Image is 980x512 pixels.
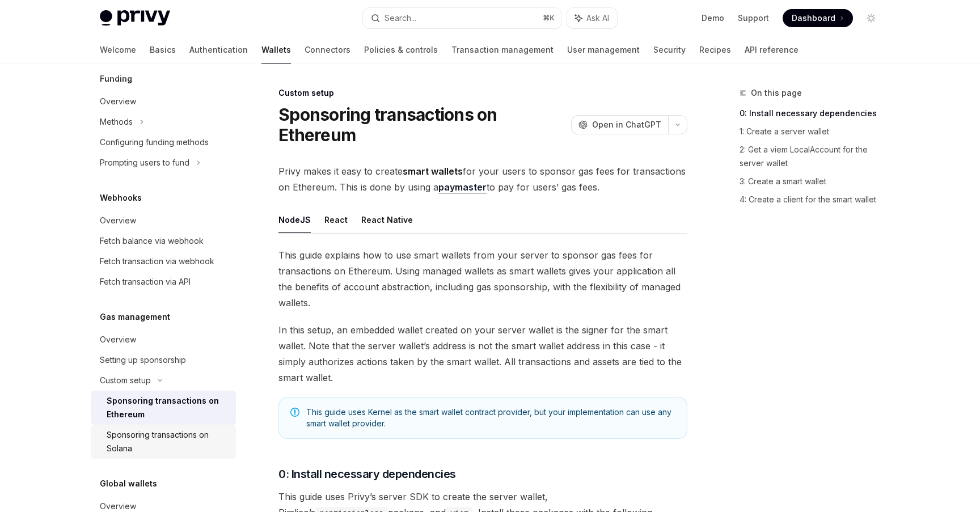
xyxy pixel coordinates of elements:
a: Wallets [261,36,291,64]
a: 3: Create a smart wallet [740,172,889,191]
a: Security [653,36,686,64]
a: Sponsoring transactions on Ethereum [91,391,236,425]
button: Toggle dark mode [862,9,880,27]
div: Overview [100,95,136,108]
span: Privy makes it easy to create for your users to sponsor gas fees for transactions on Ethereum. Th... [278,163,687,195]
a: Demo [702,12,724,24]
a: Overview [91,329,236,350]
a: 1: Create a server wallet [740,122,889,141]
div: Sponsoring transactions on Solana [107,428,229,455]
a: Recipes [699,36,731,64]
a: Policies & controls [364,36,438,64]
span: On this page [751,86,802,100]
a: Authentication [189,36,248,64]
a: Overview [91,210,236,231]
a: Transaction management [451,36,554,64]
a: Support [738,12,769,24]
button: Search...⌘K [363,8,561,28]
a: Sponsoring transactions on Solana [91,425,236,459]
a: paymaster [438,181,487,193]
h1: Sponsoring transactions on Ethereum [278,104,567,145]
a: API reference [745,36,799,64]
span: Dashboard [792,12,835,24]
div: Custom setup [100,374,151,387]
span: In this setup, an embedded wallet created on your server wallet is the signer for the smart walle... [278,322,687,386]
a: 4: Create a client for the smart wallet [740,191,889,209]
strong: smart wallets [403,166,463,177]
a: Fetch transaction via API [91,272,236,292]
button: React Native [361,206,413,233]
svg: Note [290,408,299,417]
div: Setting up sponsorship [100,353,186,367]
h5: Webhooks [100,191,142,205]
span: Ask AI [586,12,609,24]
a: Basics [150,36,176,64]
a: User management [567,36,640,64]
span: ⌘ K [543,14,555,23]
h5: Gas management [100,310,170,324]
a: Configuring funding methods [91,132,236,153]
img: light logo [100,10,170,26]
a: Overview [91,91,236,112]
button: Ask AI [567,8,617,28]
a: Connectors [305,36,350,64]
a: Welcome [100,36,136,64]
div: Overview [100,333,136,346]
button: Open in ChatGPT [571,115,668,134]
div: Configuring funding methods [100,136,209,149]
div: Custom setup [278,87,687,99]
a: Dashboard [783,9,853,27]
span: Open in ChatGPT [592,119,661,130]
a: Setting up sponsorship [91,350,236,370]
div: Overview [100,214,136,227]
a: 0: Install necessary dependencies [740,104,889,122]
div: Fetch balance via webhook [100,234,204,248]
a: Fetch balance via webhook [91,231,236,251]
h5: Global wallets [100,477,157,490]
span: This guide explains how to use smart wallets from your server to sponsor gas fees for transaction... [278,247,687,311]
div: Search... [385,11,416,25]
div: Fetch transaction via API [100,275,191,289]
div: Sponsoring transactions on Ethereum [107,394,229,421]
a: 2: Get a viem LocalAccount for the server wallet [740,141,889,172]
button: NodeJS [278,206,311,233]
div: Fetch transaction via webhook [100,255,214,268]
div: Methods [100,115,133,129]
span: 0: Install necessary dependencies [278,466,456,482]
a: Fetch transaction via webhook [91,251,236,272]
span: This guide uses Kernel as the smart wallet contract provider, but your implementation can use any... [306,407,675,429]
button: React [324,206,348,233]
div: Prompting users to fund [100,156,189,170]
